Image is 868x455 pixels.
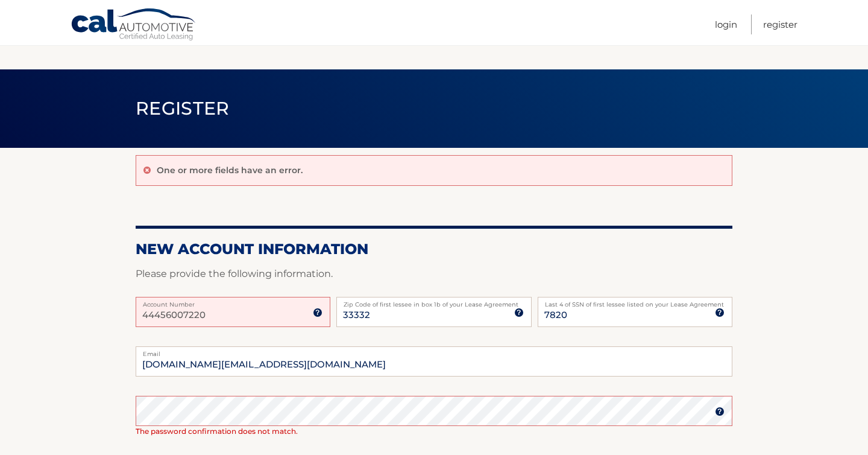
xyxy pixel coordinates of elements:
[336,297,531,327] input: Zip Code
[715,407,725,416] img: tooltip.svg
[715,308,725,317] img: tooltip.svg
[136,266,732,282] p: Please provide the following information.
[71,8,197,43] a: Cal Automotive
[136,297,330,307] label: Account Number
[514,308,524,317] img: tooltip.svg
[136,346,732,377] input: Email
[136,346,732,356] label: Email
[136,297,330,327] input: Account Number
[538,297,732,307] label: Last 4 of SSN of first lessee listed on your Lease Agreement
[336,297,531,307] label: Zip Code of first lessee in box 1b of your Lease Agreement
[136,97,230,119] span: Register
[313,308,322,317] img: tooltip.svg
[157,165,303,176] p: One or more fields have an error.
[538,297,732,327] input: SSN or EIN (last 4 digits only)
[136,427,298,436] span: The password confirmation does not match.
[715,14,737,34] a: Login
[136,240,732,258] h2: New Account Information
[763,14,797,34] a: Register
